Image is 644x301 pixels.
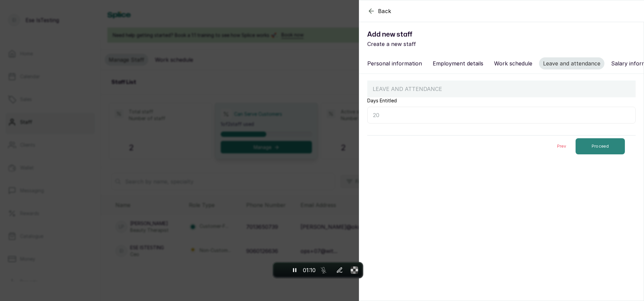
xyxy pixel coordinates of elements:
[363,57,426,69] button: Personal information
[378,7,391,15] span: Back
[367,7,391,15] button: Back
[367,29,636,40] h1: Add new staff
[490,57,536,69] button: Work schedule
[576,138,625,154] button: Proceed
[367,107,636,123] input: 20
[367,80,447,98] p: LEAVE AND ATTENDANCE
[539,57,604,69] button: Leave and attendance
[429,57,487,69] button: Employment details
[367,40,636,48] p: Create a new staff
[367,97,397,104] label: Days Entitled
[552,138,572,154] button: Prev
